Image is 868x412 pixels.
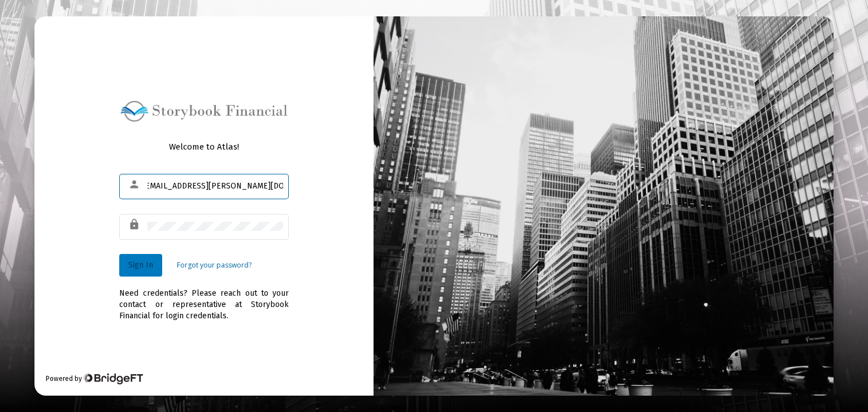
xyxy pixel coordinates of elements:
[83,373,142,384] img: Bridge Financial Technology Logo
[119,277,289,322] div: Need credentials? Please reach out to your contact or representative at Storybook Financial for l...
[128,260,153,270] span: Sign In
[128,178,142,191] mat-icon: person
[46,373,142,384] div: Powered by
[177,260,251,271] a: Forgot your password?
[119,141,289,152] div: Welcome to Atlas!
[119,100,289,122] img: Logo
[147,182,283,191] input: Email or Username
[128,218,142,231] mat-icon: lock
[119,254,162,277] button: Sign In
